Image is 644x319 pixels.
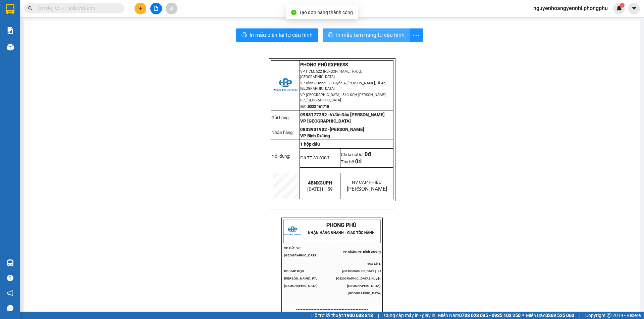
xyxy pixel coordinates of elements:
span: Thu hộ: [341,159,362,164]
span: Đã TT: [300,155,329,160]
span: ĐC: 84C KQH [PERSON_NAME], P7, [GEOGRAPHIC_DATA] [284,269,318,288]
span: In mẫu biên lai tự cấu hình [250,31,313,39]
img: logo [273,73,298,97]
span: message [7,305,13,311]
span: In mẫu tem hàng tự cấu hình [336,31,405,39]
span: PHONG PHÚ [326,222,356,228]
span: Miền Nam [438,312,521,319]
span: copyright [607,313,611,318]
strong: PHONG PHÚ EXPRESS [300,62,348,67]
strong: 0708 023 035 - 0935 103 250 [459,313,521,318]
span: 0983177292 - [300,112,385,117]
span: 30.000đ [313,155,329,160]
strong: 1900 633 818 [344,313,373,318]
span: Hỗ trợ kỹ thuật: [311,312,373,319]
span: plus [138,6,143,11]
span: aim [169,6,174,11]
span: | [378,312,379,319]
span: | [579,312,580,319]
span: nguyenhoangyennhi.phongphu [528,4,613,12]
span: 0đ [355,158,362,165]
strong: NHẬN HÀNG NHANH - GIAO TỐC HÀNH [308,231,375,235]
img: icon-new-feature [616,5,622,11]
input: Tìm tên, số ĐT hoặc mã đơn [37,5,116,12]
span: ĐC: Lô 1, [GEOGRAPHIC_DATA], Xã [GEOGRAPHIC_DATA], Huyện [GEOGRAPHIC_DATA], [GEOGRAPHIC_DATA] [336,262,381,295]
span: Gửi hàng: [271,115,289,120]
span: Vườn Dâu [PERSON_NAME] [330,112,385,117]
img: warehouse-icon [7,259,14,266]
span: NV CẤP PHIẾU [352,180,382,185]
span: Miền Bắc [526,312,574,319]
button: caret-down [628,3,640,14]
span: Nội dung: [271,154,290,159]
span: Nhận hàng: [271,130,293,135]
span: [PERSON_NAME] [330,127,364,132]
span: 0833901902 - [300,127,330,132]
span: Tạo đơn hàng thành công [299,10,353,15]
span: 4BNX3UPH [308,180,332,185]
img: solution-icon [7,27,14,34]
span: notification [7,290,13,296]
span: Chưa cước: [341,152,371,157]
span: [DATE] [307,186,333,192]
img: logo-vxr [6,4,14,14]
span: 0đ [365,151,371,157]
button: more [410,28,423,42]
span: VP HCM: 522 [PERSON_NAME], P.4, Q.[GEOGRAPHIC_DATA] [300,69,362,79]
strong: 0333 161718 [308,104,329,109]
span: VP Bình Dương [300,133,330,138]
span: 1 hộp dâu [300,142,320,147]
span: 11:59 [321,186,333,192]
span: 1 [621,3,623,8]
sup: 1 [620,3,625,8]
button: aim [166,3,177,14]
img: warehouse-icon [7,44,14,51]
button: printerIn mẫu biên lai tự cấu hình [236,28,318,42]
span: check-circle [291,10,297,15]
span: SĐT: [300,104,329,109]
span: VP Gửi: VP [GEOGRAPHIC_DATA] [284,246,318,257]
span: question-circle [7,275,13,281]
span: printer [241,32,247,38]
button: plus [135,3,146,14]
span: printer [328,32,333,38]
span: VP Nhận: VP Bình Dương [343,250,381,253]
img: logo [284,223,301,240]
span: file-add [154,6,158,11]
span: VP [GEOGRAPHIC_DATA]: 84C KQH [PERSON_NAME], P.7, [GEOGRAPHIC_DATA] [300,93,386,102]
span: more [410,31,423,39]
span: [PERSON_NAME] [347,186,387,192]
span: Cung cấp máy in - giấy in: [384,312,436,319]
button: file-add [150,3,162,14]
span: ---------------------------------------------- [296,306,368,312]
button: printerIn mẫu tem hàng tự cấu hình [323,28,410,42]
span: ⚪️ [522,314,524,317]
span: VP Bình Dương: 36 Xuyên Á, [PERSON_NAME], Dĩ An, [GEOGRAPHIC_DATA] [300,81,386,91]
span: VP [GEOGRAPHIC_DATA] [300,118,351,124]
span: search [28,6,33,11]
span: caret-down [631,5,637,11]
strong: 0369 525 060 [545,313,574,318]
